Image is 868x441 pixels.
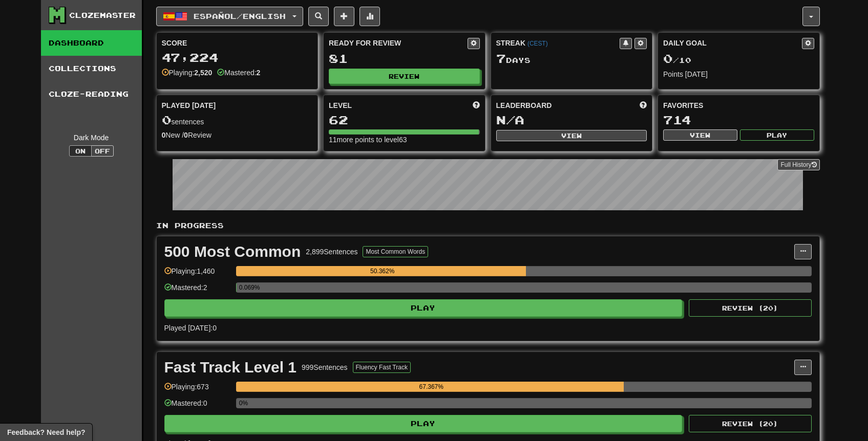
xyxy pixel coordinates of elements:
a: (CEST) [527,40,548,47]
div: Points [DATE] [663,69,814,79]
div: Playing: [162,68,213,78]
span: Played [DATE]: 0 [164,324,217,332]
p: In Progress [156,220,820,231]
div: Mastered: [217,68,260,78]
div: Streak [496,38,620,48]
div: 81 [329,52,480,65]
div: Score [162,38,313,48]
div: Playing: 673 [164,382,231,399]
button: Play [164,299,683,317]
span: Español / English [194,12,286,20]
div: 50.362% [239,266,526,276]
button: Review (20) [689,415,812,432]
span: / 10 [663,56,691,64]
div: 2,899 Sentences [306,247,357,257]
div: New / Review [162,130,313,140]
div: Ready for Review [329,38,468,48]
span: Level [329,100,352,111]
button: Español/English [156,7,303,26]
div: Playing: 1,460 [164,266,231,283]
a: Dashboard [41,30,142,56]
button: More stats [359,7,380,26]
div: Dark Mode [49,133,134,143]
div: 62 [329,114,480,126]
div: Favorites [663,100,814,111]
span: Open feedback widget [7,427,85,437]
div: Fast Track Level 1 [164,360,297,375]
div: Mastered: 2 [164,282,231,299]
div: 11 more points to level 63 [329,135,480,145]
button: Review (20) [689,299,812,317]
button: Add sentence to collection [334,7,354,26]
span: This week in points, UTC [640,100,647,111]
button: Review [329,69,480,84]
button: Off [91,145,114,157]
div: sentences [162,114,313,127]
div: 47,224 [162,51,313,64]
button: On [69,145,92,157]
div: 714 [663,114,814,126]
button: Play [740,129,814,141]
strong: 2 [257,69,261,77]
a: Collections [41,56,142,81]
strong: 0 [162,131,166,139]
span: Played [DATE] [162,100,216,111]
div: Daily Goal [663,38,802,49]
span: 7 [496,51,506,65]
button: Most Common Words [363,246,428,257]
div: 999 Sentences [302,362,348,372]
div: Clozemaster [69,10,136,20]
span: N/A [496,113,524,127]
div: Day s [496,52,647,65]
span: 0 [162,113,172,127]
a: Full History [777,159,819,170]
span: Score more points to level up [473,100,480,111]
a: Cloze-Reading [41,81,142,107]
span: 0 [663,51,673,65]
span: Leaderboard [496,100,552,111]
button: Search sentences [308,7,329,26]
strong: 0 [184,131,188,139]
button: Play [164,415,683,432]
button: View [663,129,737,141]
div: 67.367% [239,382,624,392]
strong: 2,520 [194,69,212,77]
button: View [496,130,647,141]
div: Mastered: 0 [164,398,231,415]
div: 500 Most Common [164,244,301,259]
button: Fluency Fast Track [353,362,411,373]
